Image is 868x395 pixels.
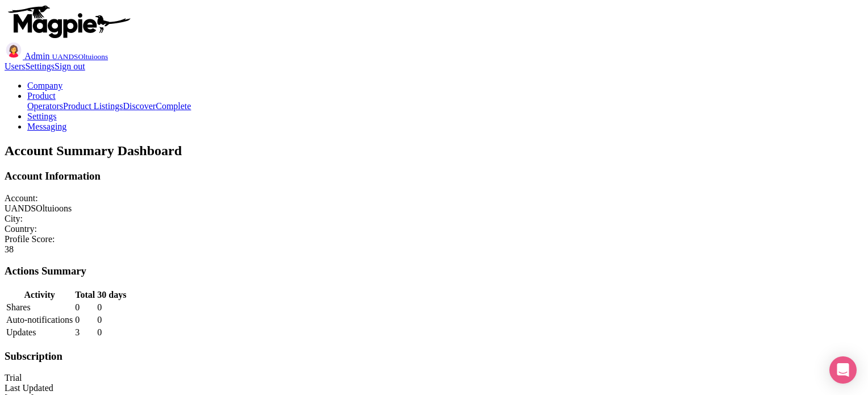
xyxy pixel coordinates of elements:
[123,101,156,111] a: Discover
[97,327,102,337] span: 0
[5,51,108,61] a: Admin UANDSOltuioons
[6,315,73,325] span: Auto-notifications
[5,373,863,383] div: Trial
[27,111,57,121] a: Settings
[5,5,132,39] img: logo-ab69f6fb50320c5b225c76a69d11143b.png
[5,170,863,182] h3: Account Information
[74,289,95,301] th: Total
[5,265,863,277] h3: Actions Summary
[5,143,863,159] h2: Account Summary Dashboard
[27,101,63,111] a: Operators
[5,193,863,203] div: Account:
[5,244,863,255] div: 38
[74,302,95,313] td: 0
[5,224,863,234] div: Country:
[6,289,73,301] th: Activity
[5,350,863,363] h3: Subscription
[156,101,191,111] a: Complete
[5,61,25,71] a: Users
[24,51,49,61] span: Admin
[5,383,863,393] div: Last Updated
[27,91,56,101] a: Product
[27,122,66,131] a: Messaging
[97,289,127,301] th: 30 days
[97,302,102,312] span: 0
[63,101,123,111] a: Product Listings
[5,234,863,244] div: Profile Score:
[52,52,108,61] small: UANDSOltuioons
[829,356,857,384] div: Open Intercom Messenger
[5,203,863,214] div: UANDSOltuioons
[5,41,23,59] img: avatar_key_member-9c1dde93af8b07d7383eb8b5fb890c87.png
[25,61,55,71] a: Settings
[74,327,95,338] td: 3
[6,327,36,337] span: Updates
[55,61,85,71] a: Sign out
[74,314,95,326] td: 0
[97,315,102,325] span: 0
[5,214,863,224] div: City:
[6,302,31,312] span: Shares
[27,81,62,90] a: Company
